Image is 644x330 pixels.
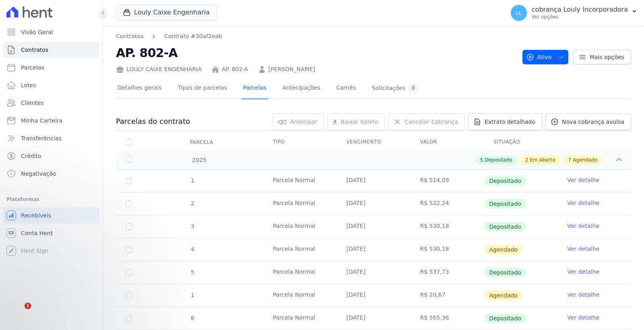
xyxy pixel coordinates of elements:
[116,44,516,62] h2: AP. 802-A
[526,50,552,64] span: Ativo
[545,113,631,130] a: Nova cobrança avulsa
[21,229,53,237] span: Conta Hent
[126,315,132,322] input: Só é possível selecionar pagamentos em aberto
[21,117,62,125] span: Minha Carteira
[410,215,484,238] td: R$ 530,18
[116,32,222,41] nav: Breadcrumb
[190,246,194,252] span: 4
[116,5,217,20] button: Louly Caixe Engenharia
[190,269,194,275] span: 5
[484,176,526,186] span: Depositado
[21,28,53,36] span: Visão Geral
[522,50,569,64] button: Ativo
[567,245,599,253] a: Ver detalhe
[176,78,229,99] a: Tipos de parcelas
[410,307,484,330] td: R$ 565,36
[3,59,99,76] a: Parcelas
[242,78,268,99] a: Parcelas
[263,238,337,261] td: Parcela Normal
[21,170,56,178] span: Negativação
[263,170,337,192] td: Parcela Normal
[337,193,411,215] td: [DATE]
[21,46,48,54] span: Contratos
[116,78,163,99] a: Detalhes gerais
[164,32,222,41] a: Contrato #30af2eab
[525,156,528,164] span: 2
[567,176,599,184] a: Ver detalhe
[480,156,483,164] span: 5
[263,193,337,215] td: Parcela Normal
[3,225,99,241] a: Conta Hent
[116,117,190,126] h3: Parcelas do contrato
[126,246,132,253] input: default
[6,195,96,204] div: Plataformas
[3,130,99,146] a: Transferências
[485,118,535,126] span: Extrato detalhado
[190,292,194,298] span: 1
[573,156,597,164] span: Agendado
[3,113,99,129] a: Minha Carteira
[568,156,572,164] span: 7
[410,284,484,307] td: R$ 20,67
[337,261,411,284] td: [DATE]
[409,84,418,92] div: 0
[567,199,599,207] a: Ver detalhe
[484,134,557,151] th: Situação
[484,199,526,209] span: Depositado
[468,113,542,130] a: Extrato detalhado
[3,95,99,111] a: Clientes
[190,223,194,230] span: 3
[337,215,411,238] td: [DATE]
[263,134,337,151] th: Tipo
[180,134,223,150] div: Parcela
[222,65,248,74] a: AP. 802-A
[21,64,44,72] span: Parcelas
[190,177,194,184] span: 1
[484,245,522,254] span: Agendado
[567,268,599,276] a: Ver detalhe
[126,178,132,184] input: Só é possível selecionar pagamentos em aberto
[263,215,337,238] td: Parcela Normal
[6,252,167,308] iframe: Intercom notifications mensagem
[410,134,484,151] th: Valor
[21,99,43,107] span: Clientes
[562,118,624,126] span: Nova cobrança avulsa
[281,78,322,99] a: Antecipações
[484,268,526,277] span: Depositado
[530,156,555,164] span: Em Aberto
[532,14,628,20] p: Ver opções
[370,78,420,99] a: Solicitações0
[263,307,337,330] td: Parcela Normal
[410,170,484,192] td: R$ 514,09
[337,284,411,307] td: [DATE]
[25,303,31,309] span: 1
[590,53,624,61] span: Mais opções
[372,84,418,92] div: Solicitações
[410,238,484,261] td: R$ 530,18
[337,134,411,151] th: Vencimento
[573,50,631,64] a: Mais opções
[532,6,628,14] p: cobrança Louly Incorporadora
[116,65,202,74] div: LOULY CAIXE ENGENHARIA
[504,2,644,24] button: cL cobrança Louly Incorporadora Ver opções
[21,152,41,160] span: Crédito
[516,10,522,16] span: cL
[485,156,512,164] span: Depositado
[410,261,484,284] td: R$ 537,73
[410,193,484,215] td: R$ 522,24
[190,200,194,207] span: 2
[263,261,337,284] td: Parcela Normal
[268,65,315,74] a: [PERSON_NAME]
[126,201,132,207] input: Só é possível selecionar pagamentos em aberto
[484,314,526,323] span: Depositado
[3,166,99,182] a: Negativação
[263,284,337,307] td: Parcela Normal
[3,24,99,40] a: Visão Geral
[337,307,411,330] td: [DATE]
[337,238,411,261] td: [DATE]
[567,222,599,230] a: Ver detalhe
[21,211,51,219] span: Recebíveis
[484,222,526,232] span: Depositado
[567,314,599,322] a: Ver detalhe
[3,148,99,164] a: Crédito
